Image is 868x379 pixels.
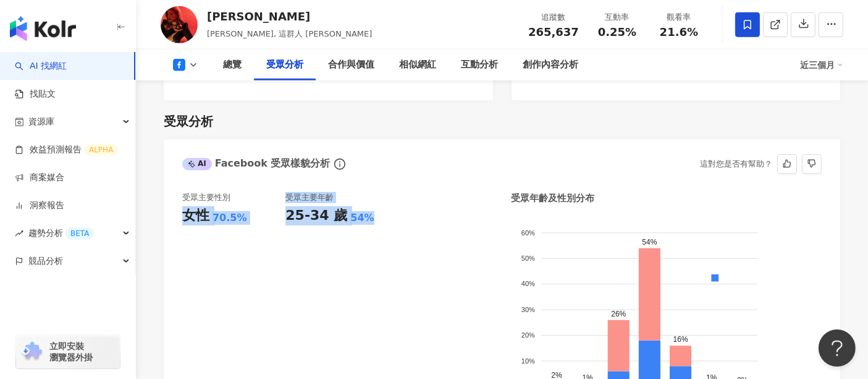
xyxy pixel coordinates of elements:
[15,199,64,212] a: 洞察報告
[15,88,56,100] a: 找貼文
[15,172,64,184] a: 商案媒合
[598,26,636,38] span: 0.25%
[461,58,498,72] div: 互動分析
[161,6,198,43] img: KOL Avatar
[819,329,856,367] iframe: Help Scout Beacon - Open
[521,306,535,313] tspan: 30%
[285,206,347,225] div: 25-34 歲
[399,58,436,72] div: 相似網紅
[182,192,230,203] div: 受眾主要性別
[223,58,242,72] div: 總覽
[807,159,816,168] span: dislike
[660,26,698,38] span: 21.6%
[182,206,209,225] div: 女性
[350,211,374,225] div: 54%
[285,192,334,203] div: 受眾主要年齡
[328,58,374,72] div: 合作與價值
[16,335,120,368] a: chrome extension立即安裝 瀏覽器外掛
[28,219,94,247] span: 趨勢分析
[207,29,372,38] span: [PERSON_NAME], 這群人 [PERSON_NAME]
[521,229,535,236] tspan: 60%
[15,229,23,238] span: rise
[20,342,44,362] img: chrome extension
[594,11,641,24] div: 互動率
[28,108,54,136] span: 資源庫
[700,155,772,173] div: 這對您是否有幫助？
[528,11,579,24] div: 追蹤數
[15,60,67,72] a: searchAI 找網紅
[521,255,535,262] tspan: 50%
[521,357,535,365] tspan: 10%
[511,192,594,205] div: 受眾年齡及性別分布
[521,280,535,287] tspan: 40%
[266,58,303,72] div: 受眾分析
[65,227,94,240] div: BETA
[213,211,247,225] div: 70.5%
[164,113,213,130] div: 受眾分析
[655,11,702,24] div: 觀看率
[15,144,118,156] a: 效益預測報告ALPHA
[182,157,331,170] div: Facebook 受眾樣貌分析
[207,9,372,24] div: [PERSON_NAME]
[783,159,791,168] span: like
[332,157,347,172] span: info-circle
[10,16,76,41] img: logo
[523,58,578,72] div: 創作內容分析
[606,328,630,336] span: 男性
[521,331,535,339] tspan: 20%
[28,247,63,275] span: 競品分析
[800,55,843,75] div: 近三個月
[528,25,579,38] span: 265,637
[182,158,212,170] div: AI
[49,341,93,363] span: 立即安裝 瀏覽器外掛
